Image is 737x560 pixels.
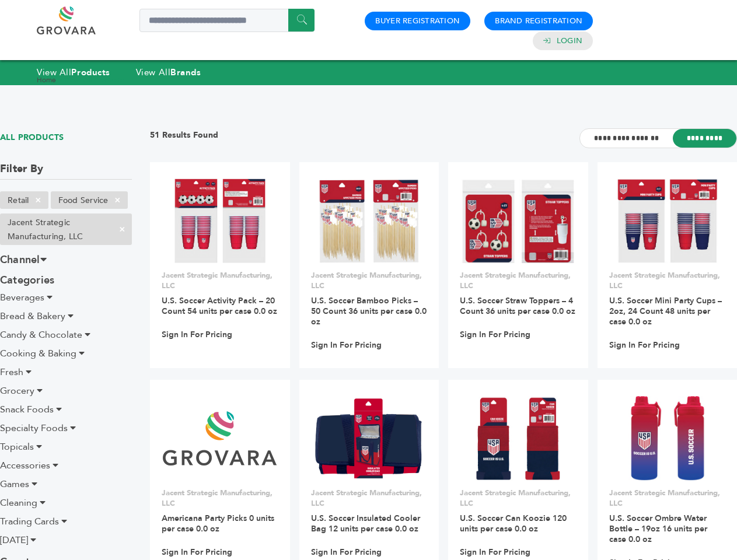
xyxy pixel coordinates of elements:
a: Sign In For Pricing [460,547,530,558]
p: Jacent Strategic Manufacturing, LLC [311,488,428,509]
img: U.S. Soccer Straw Toppers – 4 Count 36 units per case 0.0 oz [461,178,575,262]
a: U.S. Soccer Can Koozie 120 units per case 0.0 oz [460,513,567,534]
a: Sign In For Pricing [609,340,680,351]
a: Sign In For Pricing [162,330,232,340]
a: U.S. Soccer Insulated Cooler Bag 12 units per case 0.0 oz [311,513,420,534]
a: U.S. Soccer Mini Party Cups – 2oz, 24 Count 48 units per case 0.0 oz [609,295,722,327]
p: Jacent Strategic Manufacturing, LLC [609,270,726,291]
span: × [29,193,48,207]
p: Jacent Strategic Manufacturing, LLC [162,270,278,291]
p: Jacent Strategic Manufacturing, LLC [460,488,577,509]
a: Sign In For Pricing [460,330,530,340]
span: > [58,75,62,85]
a: Brand Registration [495,16,582,26]
input: Search a product or brand... [139,9,315,32]
img: U.S. Soccer Activity Pack – 20 Count 54 units per case 0.0 oz [174,178,266,262]
img: U.S. Soccer Insulated Cooler Bag 12 units per case 0.0 oz [313,396,424,480]
a: Login [557,36,582,46]
a: U.S. Soccer Ombre Water Bottle – 19oz 16 units per case 0.0 oz [609,513,707,545]
p: Jacent Strategic Manufacturing, LLC [162,488,278,509]
img: U.S. Soccer Can Koozie 120 units per case 0.0 oz [476,396,560,480]
a: U.S. Soccer Bamboo Picks – 50 Count 36 units per case 0.0 oz [311,295,427,327]
img: U.S. Soccer Mini Party Cups – 2oz, 24 Count 48 units per case 0.0 oz [617,178,718,262]
a: U.S. Soccer Straw Toppers – 4 Count 36 units per case 0.0 oz [460,295,575,317]
img: Americana Party Picks 0 units per case 0.0 oz [163,411,277,466]
span: × [108,193,127,207]
a: Sign In For Pricing [311,340,382,351]
p: Jacent Strategic Manufacturing, LLC [609,488,726,509]
a: Sign In For Pricing [311,547,382,558]
span: × [113,222,132,236]
li: Food Service [51,191,128,209]
p: Jacent Strategic Manufacturing, LLC [460,270,577,291]
a: Buyer Registration [375,16,460,26]
a: U.S. Soccer Activity Pack – 20 Count 54 units per case 0.0 oz [162,295,277,317]
a: Sign In For Pricing [162,547,232,558]
h3: 51 Results Found [150,129,218,148]
a: View All Products [64,75,124,85]
img: U.S. Soccer Ombre Water Bottle – 19oz 16 units per case 0.0 oz [628,396,706,480]
a: Americana Party Picks 0 units per case 0.0 oz [162,513,274,534]
a: Home [37,75,56,85]
img: U.S. Soccer Bamboo Picks – 50 Count 36 units per case 0.0 oz [319,178,419,262]
p: Jacent Strategic Manufacturing, LLC [311,270,428,291]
